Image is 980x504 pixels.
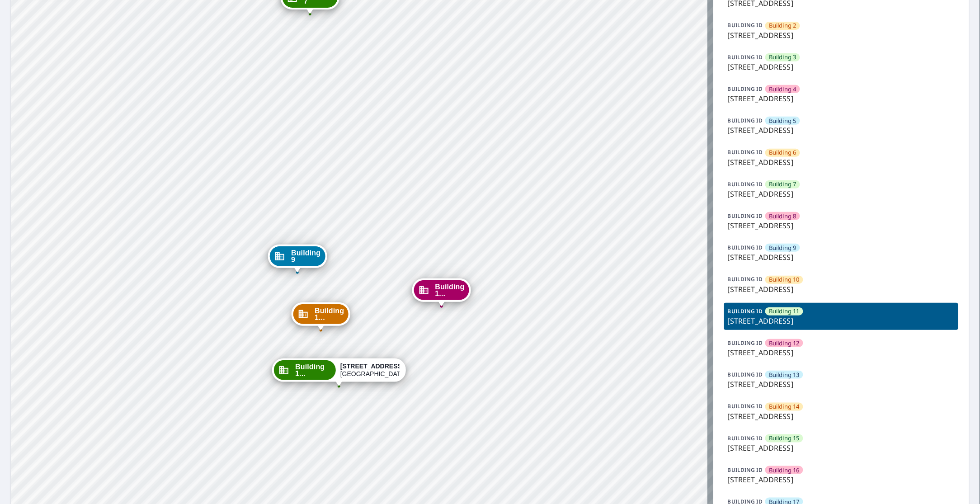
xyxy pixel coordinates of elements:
p: [STREET_ADDRESS] [728,125,955,136]
p: [STREET_ADDRESS] [728,188,955,199]
span: Building 15 [769,434,800,443]
div: Dropped pin, building Building 11, Commercial property, 9605 Park Drive Omaha, NE 68127 [272,358,406,386]
p: [STREET_ADDRESS] [728,443,955,453]
span: Building 11 [769,307,800,316]
span: Building 2 [769,21,796,30]
div: Dropped pin, building Building 9, Commercial property, 9605 Park Drive Omaha, NE 68127 [268,245,327,273]
p: BUILDING ID [728,434,763,442]
p: [STREET_ADDRESS] [728,347,955,358]
span: Building 9 [291,250,320,263]
p: BUILDING ID [728,53,763,61]
span: Building 10 [769,275,800,284]
p: [STREET_ADDRESS] [728,157,955,168]
p: BUILDING ID [728,371,763,378]
p: BUILDING ID [728,466,763,474]
p: BUILDING ID [728,275,763,283]
span: Building 14 [769,402,800,411]
p: BUILDING ID [728,402,763,410]
p: BUILDING ID [728,21,763,29]
p: [STREET_ADDRESS] [728,93,955,104]
span: Building 6 [769,148,796,157]
p: [STREET_ADDRESS] [728,411,955,422]
p: BUILDING ID [728,148,763,156]
span: Building 12 [769,339,800,348]
p: [STREET_ADDRESS] [728,379,955,390]
span: Building 9 [769,244,796,252]
strong: [STREET_ADDRESS] [340,363,404,370]
p: BUILDING ID [728,307,763,315]
p: [STREET_ADDRESS] [728,252,955,263]
p: [STREET_ADDRESS] [728,220,955,231]
p: [STREET_ADDRESS] [728,61,955,72]
div: Dropped pin, building Building 10, Commercial property, 9605 Park Drive Omaha, NE 68127 [292,302,350,330]
p: BUILDING ID [728,339,763,347]
p: BUILDING ID [728,85,763,93]
span: Building 16 [769,466,800,475]
span: Building 1... [315,307,344,321]
p: BUILDING ID [728,117,763,124]
span: Building 1... [295,363,331,377]
p: [STREET_ADDRESS] [728,284,955,295]
p: BUILDING ID [728,244,763,251]
p: BUILDING ID [728,212,763,220]
p: [STREET_ADDRESS] [728,474,955,485]
p: BUILDING ID [728,180,763,188]
span: Building 7 [769,180,796,188]
span: Building 4 [769,85,796,94]
span: Building 1... [435,283,465,297]
p: [STREET_ADDRESS] [728,30,955,41]
span: Building 13 [769,371,800,379]
p: [STREET_ADDRESS] [728,316,955,326]
span: Building 5 [769,117,796,125]
div: [GEOGRAPHIC_DATA] [340,363,400,378]
span: Building 3 [769,53,796,61]
div: Dropped pin, building Building 12, Commercial property, 9605 Park Drive Omaha, NE 68127 [412,278,471,306]
span: Building 8 [769,212,796,221]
